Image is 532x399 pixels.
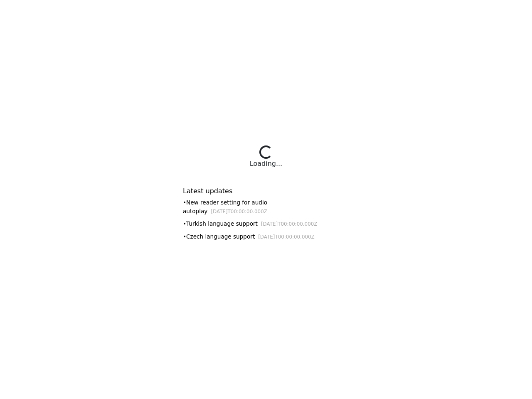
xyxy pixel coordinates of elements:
small: [DATE]T00:00:00.000Z [258,234,315,240]
small: [DATE]T00:00:00.000Z [211,209,267,214]
div: • New reader setting for audio autoplay [183,198,349,215]
small: [DATE]T00:00:00.000Z [261,221,318,227]
div: • Turkish language support [183,219,349,228]
div: • Czech language support [183,232,349,241]
div: Loading... [250,159,282,169]
h6: Latest updates [183,187,349,195]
